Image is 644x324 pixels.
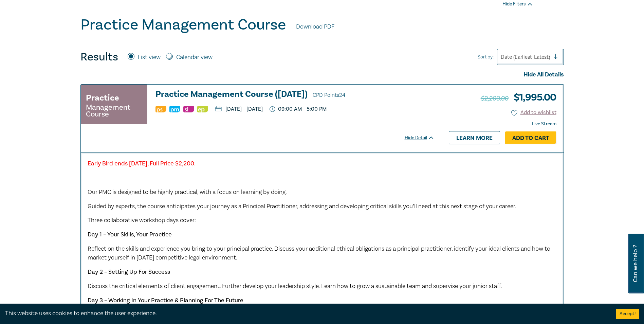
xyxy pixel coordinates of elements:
strong: Day 1 – Your Skills, Your Practice [88,231,172,238]
strong: Early Bird ends [DATE], Full Price $2,200. [88,160,196,167]
span: Can we help ? [632,238,639,289]
button: Accept cookies [616,309,639,319]
a: Add to Cart [505,131,556,144]
span: Guided by experts, the course anticipates your journey as a Principal Practitioner, addressing an... [88,202,516,210]
h3: $ 1,995.00 [481,90,556,105]
h1: Practice Management Course [80,16,286,34]
strong: Live Stream [532,121,556,127]
strong: Day 3 – Working In Your Practice & Planning For The Future [88,296,243,304]
p: 09:00 AM - 5:00 PM [270,106,327,112]
p: [DATE] - [DATE] [215,106,263,112]
button: Add to wishlist [511,109,556,116]
h3: Practice [86,92,119,104]
div: Hide Filters [502,1,533,7]
img: Professional Skills [155,106,166,112]
span: Discuss the critical elements of client engagement. Further develop your leadership style. Learn ... [88,282,502,290]
img: Ethics & Professional Responsibility [197,106,208,112]
h3: Practice Management Course ([DATE]) [155,90,435,100]
div: Hide All Details [80,70,564,79]
span: Three collaborative workshop days cover: [88,216,196,224]
strong: Day 2 – Setting Up For Success [88,268,170,276]
span: Reflect on the skills and experience you bring to your principal practice. Discuss your additiona... [88,245,550,262]
a: Practice Management Course ([DATE]) CPD Points24 [155,90,435,100]
label: Calendar view [176,53,213,62]
a: Download PDF [296,22,334,31]
h4: Results [80,50,118,64]
img: Practice Management & Business Skills [169,106,180,112]
span: Our PMC is designed to be highly practical, with a focus on learning by doing. [88,188,287,196]
span: CPD Points 24 [313,92,345,98]
input: Sort by [501,53,502,61]
label: List view [138,53,161,62]
img: Substantive Law [183,106,194,112]
span: $2,200.00 [481,94,509,103]
span: Sort by: [478,53,494,61]
div: Hide Detail [405,134,442,141]
a: Learn more [449,131,500,144]
small: Management Course [86,104,142,118]
div: This website uses cookies to enhance the user experience. [5,309,606,318]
